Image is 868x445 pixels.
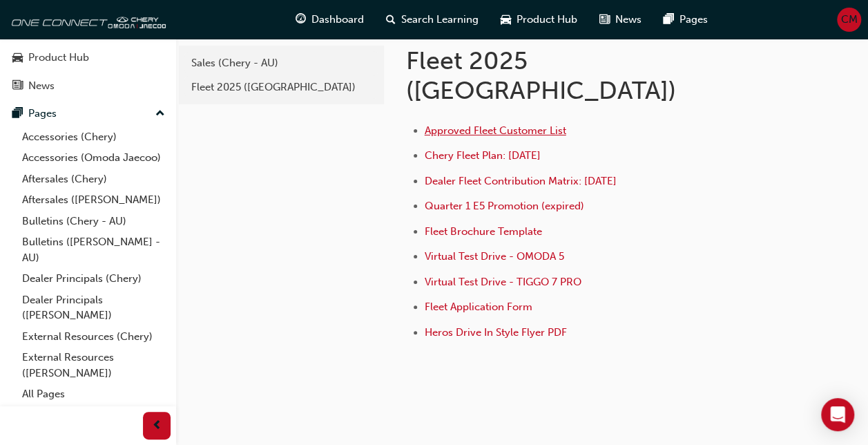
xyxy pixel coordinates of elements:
[837,8,861,32] button: CM
[17,147,171,169] a: Accessories (Omoda Jaecoo)
[311,12,364,28] span: Dashboard
[284,6,375,34] a: guage-iconDashboard
[152,417,162,435] span: prev-icon
[17,169,171,190] a: Aftersales (Chery)
[155,105,165,123] span: up-icon
[679,12,708,28] span: Pages
[17,326,171,348] a: External Resources (Chery)
[6,101,171,126] button: Pages
[191,55,372,71] div: Sales (Chery - AU)
[386,11,396,28] span: search-icon
[7,6,166,33] img: oneconnect
[6,73,171,99] a: News
[17,384,171,405] a: All Pages
[425,124,566,137] a: Approved Fleet Customer List
[184,75,378,100] a: Fleet 2025 ([GEOGRAPHIC_DATA])
[490,6,588,34] a: car-iconProduct Hub
[501,11,511,28] span: car-icon
[615,12,642,28] span: News
[401,12,479,28] span: Search Learning
[425,301,532,313] a: Fleet Application Form
[821,398,854,431] div: Open Intercom Messenger
[17,231,171,268] a: Bulletins ([PERSON_NAME] - AU)
[17,211,171,232] a: Bulletins (Chery - AU)
[17,126,171,148] a: Accessories (Chery)
[425,200,584,212] a: Quarter 1 E5 Promotion (expired)
[375,6,490,34] a: search-iconSearch Learning
[28,106,57,122] div: Pages
[12,108,23,120] span: pages-icon
[17,189,171,211] a: Aftersales ([PERSON_NAME])
[653,6,719,34] a: pages-iconPages
[296,11,306,28] span: guage-icon
[425,276,581,288] a: Virtual Test Drive - TIGGO 7 PRO
[425,250,564,263] a: Virtual Test Drive - OMODA 5
[28,50,89,66] div: Product Hub
[17,347,171,384] a: External Resources ([PERSON_NAME])
[12,52,23,64] span: car-icon
[425,175,617,187] a: Dealer Fleet Contribution Matrix: [DATE]
[17,268,171,290] a: Dealer Principals (Chery)
[425,149,541,162] a: Chery Fleet Plan: [DATE]
[191,79,372,95] div: Fleet 2025 ([GEOGRAPHIC_DATA])
[28,78,55,94] div: News
[664,11,674,28] span: pages-icon
[425,225,542,238] a: Fleet Brochure Template
[599,11,610,28] span: news-icon
[517,12,577,28] span: Product Hub
[17,290,171,326] a: Dealer Principals ([PERSON_NAME])
[406,46,763,106] h1: Fleet 2025 ([GEOGRAPHIC_DATA])
[12,80,23,93] span: news-icon
[425,326,567,339] a: Heros Drive In Style Flyer PDF
[6,45,171,70] a: Product Hub
[588,6,653,34] a: news-iconNews
[841,12,858,28] span: CM
[184,51,378,75] a: Sales (Chery - AU)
